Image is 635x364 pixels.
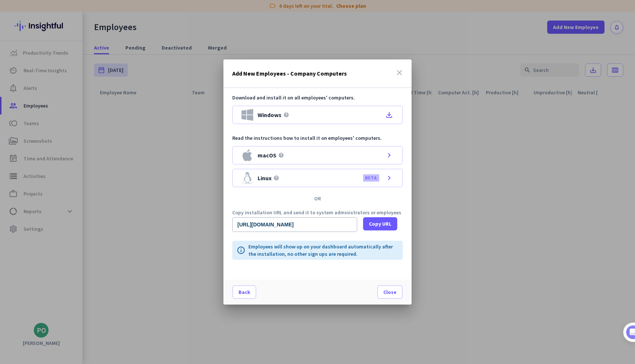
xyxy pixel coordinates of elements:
[383,288,397,296] span: Close
[241,149,253,161] img: macOS
[258,112,281,118] span: Windows
[377,285,402,299] button: Close
[273,175,279,181] i: help
[385,174,394,182] i: chevron_right
[363,217,397,230] button: Copy URL
[223,196,412,201] div: OR
[241,109,253,121] img: Windows
[232,94,403,101] p: Download and install it on all employees' computers.
[232,134,403,142] p: Read the instructions how to install it on employees' computers.
[258,152,276,158] span: macOS
[385,110,394,119] i: file_download
[258,175,272,181] span: Linux
[369,220,391,227] span: Copy URL
[233,285,256,299] button: Back
[395,68,404,77] i: close
[232,70,347,76] h3: Add New Employees - Company Computers
[278,152,284,158] i: help
[385,151,394,160] i: chevron_right
[365,175,377,181] label: BETA
[237,246,245,255] i: info
[232,217,357,232] input: Public download URL
[238,288,250,296] span: Back
[283,112,289,118] i: help
[241,172,253,184] img: Linux
[232,210,403,215] p: Copy installation URL and send it to system administrators or employees
[248,243,398,258] p: Employees will show up on your dashboard automatically after the installation, no other sign ups ...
